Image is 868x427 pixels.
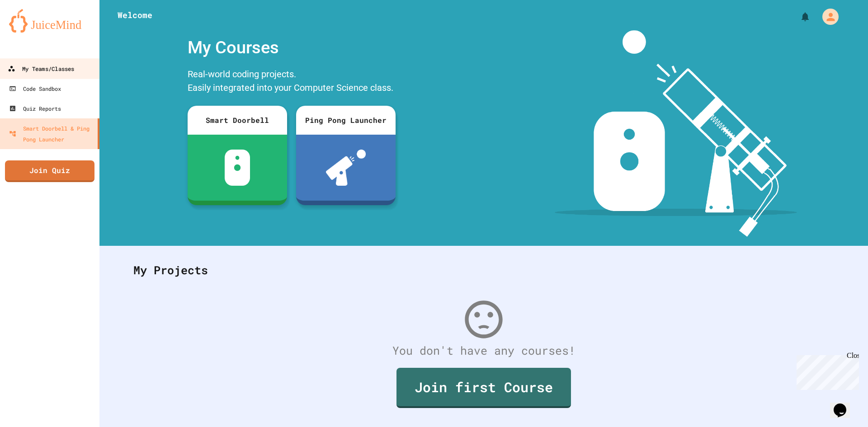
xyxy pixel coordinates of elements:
div: My Projects [124,253,843,288]
div: Code Sandbox [9,83,61,94]
iframe: chat widget [793,352,859,390]
a: Join Quiz [5,160,94,182]
img: sdb-white.svg [225,150,250,186]
iframe: chat widget [830,391,859,418]
div: Smart Doorbell & Ping Pong Launcher [9,123,94,145]
div: My Courses [183,30,400,65]
img: banner-image-my-projects.png [555,30,797,237]
div: You don't have any courses! [124,342,843,359]
div: My Teams/Classes [8,63,74,75]
div: Ping Pong Launcher [296,106,396,135]
div: My Account [813,6,841,27]
a: Join first Course [396,368,571,408]
img: logo-orange.svg [9,9,90,33]
div: Real-world coding projects. Easily integrated into your Computer Science class. [183,65,400,99]
div: Chat with us now!Close [4,4,62,57]
div: Smart Doorbell [188,106,287,135]
div: Quiz Reports [9,103,61,114]
div: My Notifications [783,9,813,24]
img: ppl-with-ball.png [326,150,366,186]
